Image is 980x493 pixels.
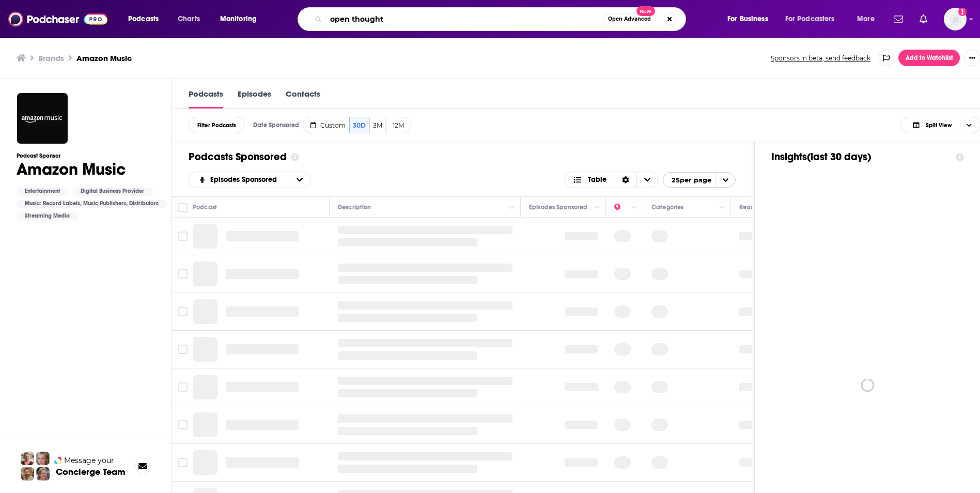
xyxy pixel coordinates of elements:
[189,89,223,109] a: Podcasts
[189,176,289,183] button: open menu
[178,12,200,26] span: Charts
[898,50,960,66] button: Add to Watchlist
[178,307,188,316] span: Toggle select row
[771,150,947,163] h1: Insights
[915,10,931,28] a: Show notifications dropdown
[21,467,34,481] img: Jon Profile
[944,8,967,30] img: User Profile
[890,10,907,28] a: Show notifications dropdown
[286,89,320,109] a: Contacts
[303,117,349,133] button: Custom
[178,232,188,241] span: Toggle select row
[944,8,967,30] span: Logged in as alisontucker
[17,212,78,221] div: Streaming Media
[197,122,236,128] span: Filter Podcasts
[178,458,188,467] span: Toggle select row
[338,201,371,213] div: Description
[779,11,850,27] button: open menu
[307,7,696,31] div: Search podcasts, credits, & more...
[720,11,781,27] button: open menu
[238,89,271,109] a: Episodes
[56,467,126,477] h3: Concierge Team
[128,12,159,26] span: Podcasts
[178,345,188,354] span: Toggle select row
[588,176,606,183] span: Table
[178,269,188,279] span: Toggle select row
[591,202,603,214] button: Column Actions
[36,452,50,465] img: Jules Profile
[64,455,114,466] span: Message your
[663,172,711,188] span: 25 per page
[210,176,281,183] span: Episodes Sponsored
[727,12,768,26] span: For Business
[8,9,107,29] img: Podchaser - Follow, Share and Rate Podcasts
[36,467,50,481] img: Barbara Profile
[349,117,369,133] button: 30D
[564,172,659,188] button: Choose View
[369,117,386,133] button: 3M
[17,152,167,159] h3: Podcast Sponsor
[178,420,188,429] span: Toggle select row
[944,8,967,30] button: Show profile menu
[615,172,636,188] div: Sort Direction
[213,11,270,27] button: open menu
[603,13,656,25] button: Open AdvancedNew
[220,12,257,26] span: Monitoring
[807,150,871,163] span: ( last 30 days )
[628,202,641,214] button: Column Actions
[17,200,167,208] div: Music: Record Labels, Music Publishers, Distributors
[716,202,728,214] button: Column Actions
[121,11,172,27] button: open menu
[171,11,206,27] a: Charts
[76,53,132,63] h3: Amazon Music
[506,202,518,214] button: Column Actions
[768,54,874,63] button: Sponsors in beta, send feedback
[958,8,967,16] svg: Add a profile image
[189,150,287,163] h1: Podcasts Sponsored
[189,172,331,188] h2: Choose List sort
[663,172,736,188] button: open menu
[739,201,787,213] div: Reach (Monthly)
[386,117,411,133] button: 12M
[193,201,217,213] div: Podcast
[608,17,651,22] span: Open Advanced
[17,188,68,196] div: Entertainment
[614,201,629,213] div: Power Score
[72,188,152,196] div: Digital Business Provider
[850,11,888,27] button: open menu
[320,121,346,129] span: Custom
[38,53,64,63] a: Brands
[529,201,587,213] div: Episodes Sponsored
[651,201,683,213] div: Categories
[253,121,299,129] h4: Date Sponsored
[189,117,245,133] button: Filter Podcasts
[926,122,952,128] span: Split View
[178,382,188,392] span: Toggle select row
[785,12,835,26] span: For Podcasters
[17,159,167,179] h1: Amazon Music
[857,12,875,26] span: More
[636,6,655,16] span: New
[289,172,310,188] button: open menu
[326,11,603,27] input: Search podcasts, credits, & more...
[17,93,68,144] img: Amazon Music logo
[21,452,34,465] img: Sydney Profile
